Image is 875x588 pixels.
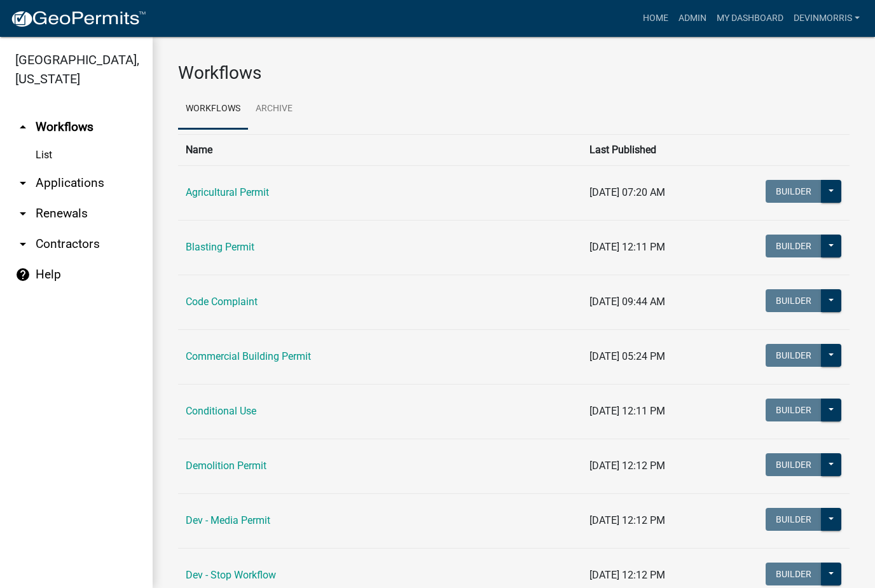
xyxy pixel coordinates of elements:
[589,296,665,308] span: [DATE] 09:44 AM
[248,89,300,130] a: Archive
[15,120,31,135] i: arrow_drop_up
[589,350,665,362] span: [DATE] 05:24 PM
[673,6,712,31] a: Admin
[186,569,276,581] a: Dev - Stop Workflow
[766,508,822,531] button: Builder
[178,89,248,130] a: Workflows
[766,344,822,367] button: Builder
[589,405,665,417] span: [DATE] 12:11 PM
[766,235,822,257] button: Builder
[15,206,31,221] i: arrow_drop_down
[766,453,822,476] button: Builder
[15,267,31,282] i: help
[186,460,266,472] a: Demolition Permit
[15,175,31,191] i: arrow_drop_down
[178,62,850,84] h3: Workflows
[178,134,582,165] th: Name
[186,296,258,308] a: Code Complaint
[186,186,269,198] a: Agricultural Permit
[15,236,31,252] i: arrow_drop_down
[589,514,665,526] span: [DATE] 12:12 PM
[789,6,865,31] a: Devinmorris
[186,350,311,362] a: Commercial Building Permit
[766,180,822,203] button: Builder
[766,563,822,585] button: Builder
[766,289,822,312] button: Builder
[589,241,665,253] span: [DATE] 12:11 PM
[589,460,665,472] span: [DATE] 12:12 PM
[186,514,270,526] a: Dev - Media Permit
[582,134,715,165] th: Last Published
[638,6,673,31] a: Home
[712,6,789,31] a: My Dashboard
[766,399,822,421] button: Builder
[186,241,254,253] a: Blasting Permit
[589,186,665,198] span: [DATE] 07:20 AM
[186,405,256,417] a: Conditional Use
[589,569,665,581] span: [DATE] 12:12 PM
